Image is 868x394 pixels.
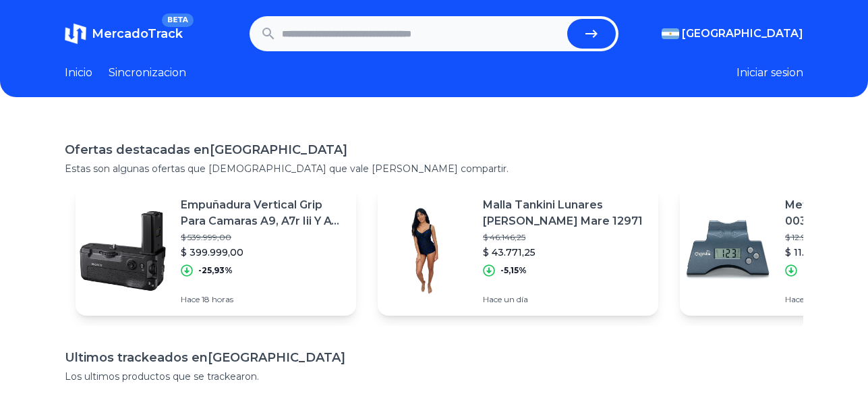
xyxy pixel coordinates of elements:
[181,294,345,305] p: Hace 18 horas
[378,186,658,316] a: Featured imageMalla Tankini Lunares [PERSON_NAME] Mare 12971$ 46.146,25$ 43.771,25-5,15%Hace un día
[483,232,647,243] p: $ 46.146,25
[92,26,183,41] span: MercadoTrack
[803,265,836,276] p: -14,39%
[162,13,194,27] span: BETA
[483,246,647,259] p: $ 43.771,25
[378,204,472,298] img: Featured image
[483,294,647,305] p: Hace un día
[181,246,345,259] p: $ 399.999,00
[500,265,527,276] p: -5,15%
[198,265,233,276] p: -25,93%
[65,65,92,81] a: Inicio
[65,23,183,45] a: MercadoTrackBETA
[65,162,803,175] p: Estas son algunas ofertas que [DEMOGRAPHIC_DATA] que vale [PERSON_NAME] compartir.
[181,232,345,243] p: $ 539.999,00
[109,65,186,81] a: Sincronizacion
[76,186,356,316] a: Featured imageEmpuñadura Vertical Grip Para Camaras A9, A7r Iii Y A7 Iii$ 539.999,00$ 399.999,00-...
[483,197,647,229] p: Malla Tankini Lunares [PERSON_NAME] Mare 12971
[65,370,803,383] p: Los ultimos productos que se trackearon.
[76,204,170,298] img: Featured image
[662,28,679,39] img: Argentina
[682,26,803,42] span: [GEOGRAPHIC_DATA]
[680,204,774,298] img: Featured image
[65,140,803,159] h1: Ofertas destacadas en [GEOGRAPHIC_DATA]
[662,26,803,42] button: [GEOGRAPHIC_DATA]
[65,23,86,45] img: MercadoTrack
[65,348,803,367] h1: Ultimos trackeados en [GEOGRAPHIC_DATA]
[736,65,803,81] button: Iniciar sesion
[181,197,345,229] p: Empuñadura Vertical Grip Para Camaras A9, A7r Iii Y A7 Iii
